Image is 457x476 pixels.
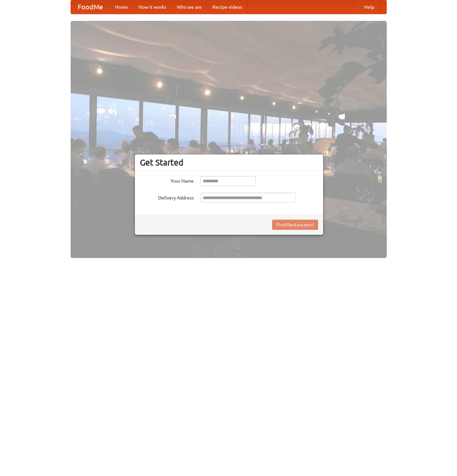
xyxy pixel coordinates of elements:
[172,0,207,14] a: Who we are
[133,0,172,14] a: How it works
[140,176,194,184] label: Your Name
[140,193,194,201] label: Delivery Address
[359,0,380,14] a: Help
[71,0,110,14] a: FoodMe
[207,0,247,14] a: Recipe videos
[110,0,133,14] a: Home
[140,157,318,168] h3: Get Started
[272,220,318,230] button: Find Restaurants!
